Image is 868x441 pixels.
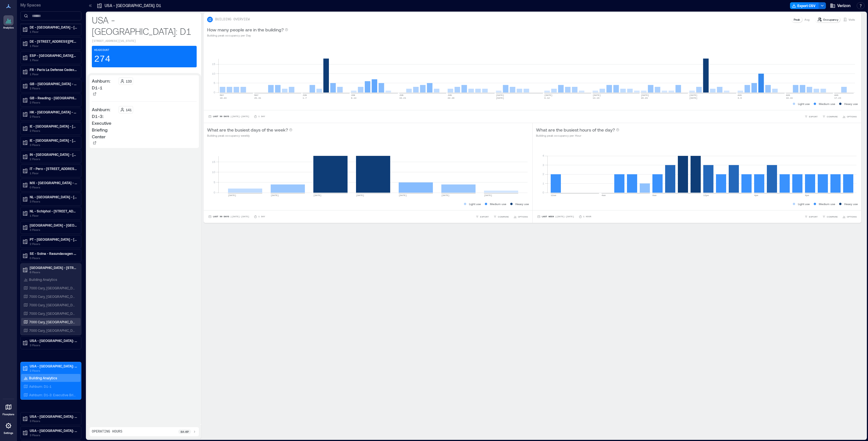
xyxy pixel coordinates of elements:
p: Ashburn: D1-1 [29,384,51,389]
p: USA - [GEOGRAPHIC_DATA]: F1 [30,414,77,419]
p: 6 Floors [30,270,77,274]
p: [GEOGRAPHIC_DATA] - [GEOGRAPHIC_DATA] - [GEOGRAPHIC_DATA] [30,223,77,227]
text: JUN [303,94,307,96]
text: 13-19 [593,97,600,99]
button: Export CSV [790,2,819,9]
button: EXPORT [803,214,819,220]
p: Ashburn: D1-3: Executive Briefing Center [92,106,116,140]
tspan: 0 [542,191,544,194]
p: HK - [GEOGRAPHIC_DATA] - [GEOGRAPHIC_DATA] [30,110,77,114]
p: Medium use [819,202,835,206]
p: 3 Floors [30,227,77,232]
text: AUG [738,94,742,96]
span: Verizon [837,3,850,8]
p: Occupancy [823,17,838,22]
p: Heavy use [515,202,529,206]
p: 2 Floors [30,368,77,373]
p: 0 Floors [30,256,77,260]
p: NL - [GEOGRAPHIC_DATA] - [STREET_ADDRESS] [30,195,77,199]
p: 2 Floors [30,128,77,133]
text: 1-7 [303,97,307,99]
p: Avg [804,17,810,22]
p: Settings [4,431,13,435]
p: My Spaces [20,2,81,8]
p: ESP - [GEOGRAPHIC_DATA][PERSON_NAME] de la Condesa [30,53,77,58]
p: Ashburn: D1-1 [92,78,116,91]
p: 7000 Cary, [GEOGRAPHIC_DATA]: Floor 4 [29,311,76,316]
p: 3 Floors [30,143,77,147]
text: [DATE] [399,194,407,197]
span: EXPORT [809,215,818,218]
text: 3-9 [738,97,742,99]
p: Operating Hours [92,429,122,434]
p: MX - [GEOGRAPHIC_DATA] - [PERSON_NAME] I [30,180,77,185]
text: 20-26 [641,97,648,99]
p: FR - Paris La Defense Cedex - Tour CB21 [30,67,77,72]
p: 1 Floor [30,72,77,76]
text: JUN [351,94,355,96]
tspan: 1 [542,182,544,185]
p: 2 Floors [30,100,77,105]
p: 3 Floors [30,433,77,437]
text: AUG [834,94,839,96]
p: 1 Hour [583,215,591,218]
text: 4am [602,194,606,197]
button: COMPARE [821,114,839,119]
p: Peak [794,17,800,22]
tspan: 10 [212,72,215,75]
p: 1 Floor [30,171,77,175]
span: EXPORT [809,115,818,118]
text: [DATE] [496,97,504,99]
p: Building Analytics [29,277,57,282]
p: 3 Floors [30,343,77,347]
button: COMPARE [492,214,510,220]
text: [DATE] [593,94,601,96]
text: 12am [551,194,556,197]
p: Medium use [819,102,835,106]
p: Building Analytics [29,376,57,380]
text: 8-14 [351,97,357,99]
text: [DATE] [271,194,279,197]
button: OPTIONS [512,214,529,220]
tspan: 5 [214,81,215,85]
p: 2 Floors [30,242,77,246]
p: Ashburn: D1-3: Executive Briefing Center [29,393,76,397]
text: [DATE] [641,94,649,96]
tspan: 4 [542,154,544,157]
span: COMPARE [827,115,838,118]
p: 2 Floors [30,86,77,91]
tspan: 5 [214,180,215,184]
text: MAY [255,94,259,96]
p: 1 Floor [30,44,77,48]
p: Headcount [94,48,109,53]
p: 7000 Cary, [GEOGRAPHIC_DATA]: Floor 5 [29,320,76,324]
p: How many people are in the building? [207,26,284,33]
p: GB - Reading - [GEOGRAPHIC_DATA] Rd [30,96,77,100]
tspan: 0 [214,91,215,94]
p: What are the busiest hours of the day? [536,126,615,133]
tspan: 3 [542,163,544,167]
text: [DATE] [544,94,553,96]
button: OPTIONS [841,114,858,119]
p: USA - [GEOGRAPHIC_DATA]: F2 [30,428,77,433]
p: 7000 Cary, [GEOGRAPHIC_DATA]: Floor 6 [29,328,76,333]
button: OPTIONS [841,214,858,220]
button: COMPARE [821,214,839,220]
text: [DATE] [496,94,504,96]
p: DE - [GEOGRAPHIC_DATA] - [STREET_ADDRESS] [30,25,77,29]
p: 2 Floors [30,114,77,119]
text: 17-23 [834,97,841,99]
p: 1 Day [258,215,265,218]
button: Verizon [828,1,852,10]
p: 2 Floors [30,157,77,161]
p: 1 Floor [30,29,77,34]
tspan: 2 [542,172,544,176]
p: USA - [GEOGRAPHIC_DATA]: D1 [30,364,77,368]
p: 1 Floor [30,213,77,218]
p: 133 [126,79,132,83]
p: Analytics [3,26,14,29]
text: JUN [400,94,404,96]
text: [DATE] [484,194,492,197]
p: Building peak occupancy per Hour [536,133,619,138]
span: OPTIONS [518,215,528,218]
